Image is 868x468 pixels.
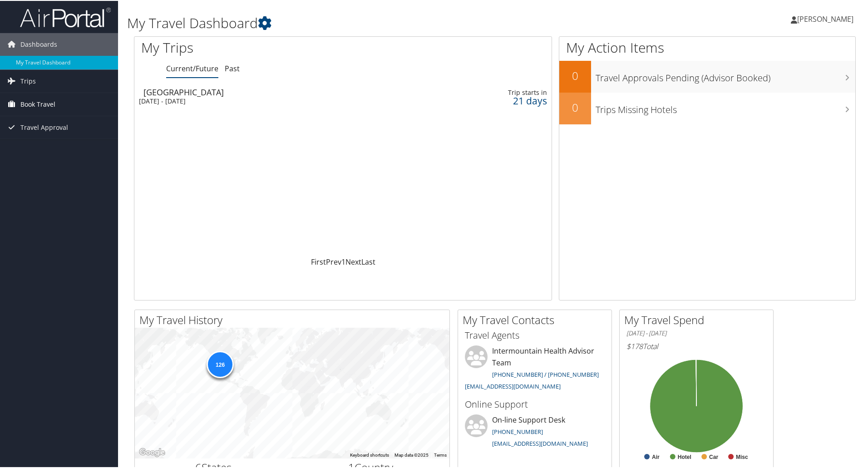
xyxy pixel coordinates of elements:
[127,13,617,32] h1: My Travel Dashboard
[559,99,591,114] h2: 0
[20,115,68,138] span: Travel Approval
[465,397,605,410] h3: Online Support
[559,37,855,56] h1: My Action Items
[166,63,218,73] a: Current/Future
[341,256,345,266] a: 1
[460,345,609,393] li: Intermountain Health Advisor Team
[20,32,57,55] span: Dashboards
[624,311,773,327] h2: My Travel Spend
[311,256,326,266] a: First
[139,96,402,104] div: [DATE] - [DATE]
[143,87,406,95] div: [GEOGRAPHIC_DATA]
[326,256,341,266] a: Prev
[20,6,111,27] img: airportal-logo.png
[137,446,167,458] a: Open this area in Google Maps (opens a new window)
[492,369,599,378] a: [PHONE_NUMBER] / [PHONE_NUMBER]
[20,92,55,115] span: Book Travel
[456,88,547,96] div: Trip starts in
[559,67,591,83] h2: 0
[350,451,389,458] button: Keyboard shortcuts
[465,328,605,341] h3: Travel Agents
[626,340,643,350] span: $178
[225,63,240,73] a: Past
[626,340,766,350] h6: Total
[465,381,561,389] a: [EMAIL_ADDRESS][DOMAIN_NAME]
[20,69,36,92] span: Trips
[626,328,766,337] h6: [DATE] - [DATE]
[596,98,855,115] h3: Trips Missing Hotels
[559,92,855,123] a: 0Trips Missing Hotels
[652,453,660,459] text: Air
[791,5,863,32] a: [PERSON_NAME]
[141,37,371,56] h1: My Trips
[456,96,547,104] div: 21 days
[460,414,609,451] li: On-line Support Desk
[492,427,543,435] a: [PHONE_NUMBER]
[709,453,718,459] text: Car
[395,452,429,457] span: Map data ©2025
[139,311,449,327] h2: My Travel History
[559,60,855,92] a: 0Travel Approvals Pending (Advisor Booked)
[678,453,691,459] text: Hotel
[361,256,375,266] a: Last
[492,438,588,447] a: [EMAIL_ADDRESS][DOMAIN_NAME]
[463,311,612,327] h2: My Travel Contacts
[596,66,855,84] h3: Travel Approvals Pending (Advisor Booked)
[137,446,167,458] img: Google
[434,452,447,457] a: Terms (opens in new tab)
[345,256,361,266] a: Next
[207,350,234,377] div: 126
[736,453,748,459] text: Misc
[797,13,853,23] span: [PERSON_NAME]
